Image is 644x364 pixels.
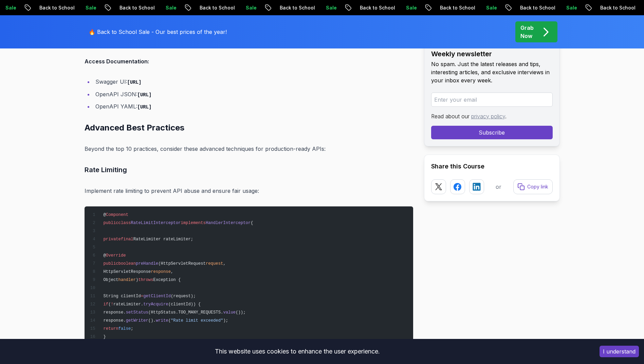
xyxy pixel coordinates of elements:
[147,4,194,11] p: Back to School
[236,310,245,315] span: ());
[206,261,223,266] span: request
[143,302,168,307] span: tryAcquire
[471,113,505,120] a: privacy policy
[118,221,131,225] span: class
[431,162,553,171] h2: Share this Course
[308,4,354,11] p: Back to School
[181,221,206,225] span: implements
[103,221,118,225] span: public
[103,253,106,258] span: @
[431,49,553,59] h2: Weekly newsletter
[93,102,413,112] li: OpenAPI YAML:
[103,302,108,307] span: if
[103,326,118,331] span: return
[431,93,553,107] input: Enter your email
[85,186,413,196] p: Implement rate limiting to prevent API abuse and ensure fair usage:
[108,302,111,307] span: (
[133,237,193,242] span: RateLimiter rateLimiter;
[103,335,106,339] span: }
[168,302,201,307] span: (clientId)) {
[136,278,138,282] span: )
[354,4,375,11] p: Sale
[431,112,553,120] p: Read about our .
[85,164,413,175] h3: Rate Limiting
[431,126,553,139] button: Subscribe
[89,28,227,36] p: 🔥 Back to School Sale - Our best prices of the year!
[126,310,148,315] span: setStatus
[496,183,501,191] p: or
[527,183,548,190] p: Copy link
[513,179,553,194] button: Copy link
[158,261,206,266] span: (HttpServletRequest
[103,237,121,242] span: private
[274,4,295,11] p: Sale
[118,326,131,331] span: false
[153,278,181,282] span: Exception {
[103,261,118,266] span: public
[431,60,553,84] p: No spam. Just the latest releases and tips, interesting articles, and exclusive interviews in you...
[514,4,536,11] p: Sale
[67,4,113,11] p: Back to School
[168,318,171,323] span: (
[520,24,534,40] p: Grab Now
[113,302,143,307] span: rateLimiter.
[251,221,253,225] span: {
[103,213,106,217] span: @
[148,310,223,315] span: (HttpStatus.TOO_MANY_REQUESTS.
[137,92,152,98] code: [URL]
[600,346,639,357] button: Accept cookies
[106,253,126,258] span: Override
[171,294,196,299] span: (request);
[111,302,113,307] span: !
[93,77,413,87] li: Swagger UI:
[434,4,456,11] p: Sale
[388,4,434,11] p: Back to School
[118,278,136,282] span: handler
[106,213,128,217] span: Component
[548,4,594,11] p: Back to School
[103,278,118,282] span: Object
[33,4,55,11] p: Sale
[118,261,136,266] span: boolean
[103,269,151,274] span: HttpServletResponse
[223,318,228,323] span: );
[468,4,514,11] p: Back to School
[156,318,168,323] span: write
[85,58,149,65] strong: Access Documentation:
[171,269,173,274] span: ,
[103,294,141,299] span: String clientId
[143,294,171,299] span: getClientId
[227,4,274,11] p: Back to School
[113,4,135,11] p: Sale
[138,278,153,282] span: throws
[103,318,126,323] span: response.
[121,237,133,242] span: final
[85,122,413,133] h2: Advanced Best Practices
[127,80,142,85] code: [URL]
[5,344,589,359] div: This website uses cookies to enhance the user experience.
[223,261,225,266] span: ,
[194,4,215,11] p: Sale
[594,4,616,11] p: Sale
[148,318,156,323] span: ().
[137,104,152,110] code: [URL]
[171,318,223,323] span: "Rate limit exceeded"
[131,221,181,225] span: RateLimitInterceptor
[151,269,171,274] span: response
[131,326,133,331] span: ;
[206,221,251,225] span: HandlerInterceptor
[223,310,236,315] span: value
[126,318,148,323] span: getWriter
[93,89,413,99] li: OpenAPI JSON:
[141,294,143,299] span: =
[136,261,158,266] span: preHandle
[103,310,126,315] span: response.
[85,144,413,154] p: Beyond the top 10 practices, consider these advanced techniques for production-ready APIs:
